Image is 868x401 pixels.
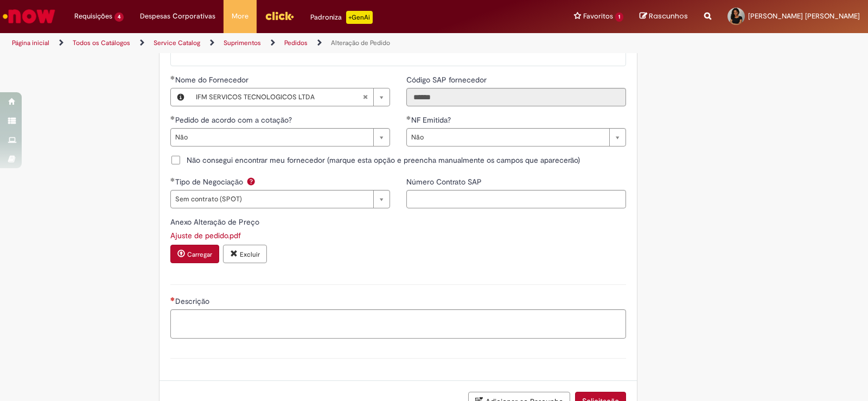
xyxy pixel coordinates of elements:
span: 4 [114,12,124,22]
img: ServiceNow [1,5,57,27]
ul: Trilhas de página [8,33,571,53]
a: Service Catalog [154,39,200,47]
a: Download de Ajuste de pedido.pdf [170,231,241,240]
span: Anexo Alteração de Preço [170,217,261,227]
span: [PERSON_NAME] [PERSON_NAME] [748,11,860,21]
span: Rascunhos [649,11,688,21]
span: Não [411,129,604,146]
button: Nome do Fornecedor, Visualizar este registro IFM SERVICOS TECNOLOGICOS LTDA [171,88,190,106]
span: Obrigatório Preenchido [170,75,175,80]
span: Não consegui encontrar meu fornecedor (marque esta opção e preencha manualmente os campos que apa... [187,155,580,166]
label: Somente leitura - Código SAP fornecedor [406,74,489,85]
button: Carregar anexo de Anexo Alteração de Preço [170,245,219,263]
span: Nome do Fornecedor [175,75,251,85]
span: NF Emitida? [411,115,453,125]
span: Pedido de acordo com a cotação? [175,115,294,125]
span: Ajuda para Tipo de Negociação [245,177,258,186]
a: Alteração de Pedido [331,39,390,47]
abbr: Limpar campo Nome do Fornecedor [357,88,373,106]
small: Carregar [187,250,212,259]
a: Página inicial [12,39,49,47]
a: Todos os Catálogos [73,39,130,47]
span: Sem contrato (SPOT) [175,190,368,208]
small: Excluir [240,250,260,259]
span: Obrigatório Preenchido [170,177,175,182]
span: More [232,11,248,22]
img: click_logo_yellow_360x200.png [265,8,294,24]
button: Excluir anexo Ajuste de pedido.pdf [223,245,267,263]
span: Número Contrato SAP [406,177,484,187]
span: Descrição [175,296,212,306]
a: IFM SERVICOS TECNOLOGICOS LTDALimpar campo Nome do Fornecedor [190,88,390,106]
span: Tipo de Negociação [175,177,245,187]
textarea: Descrição [170,309,626,339]
span: IFM SERVICOS TECNOLOGICOS LTDA [196,88,362,106]
span: Requisições [74,11,112,22]
input: Número Contrato SAP [406,190,626,208]
a: Rascunhos [640,11,688,22]
a: Suprimentos [224,39,261,47]
span: Somente leitura - Código SAP fornecedor [406,75,489,85]
span: Obrigatório Preenchido [170,116,175,120]
div: Padroniza [310,11,373,24]
span: Necessários [170,297,175,301]
span: Despesas Corporativas [140,11,215,22]
input: Código SAP fornecedor [406,88,626,106]
span: Não [175,129,368,146]
span: Favoritos [583,11,613,22]
a: Pedidos [284,39,308,47]
p: +GenAi [346,11,373,24]
span: Obrigatório Preenchido [406,116,411,120]
span: 1 [615,12,623,22]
